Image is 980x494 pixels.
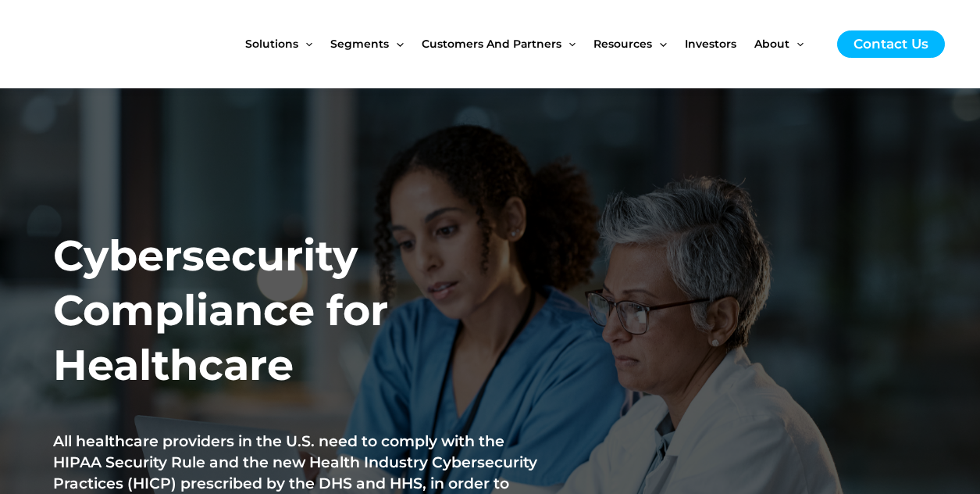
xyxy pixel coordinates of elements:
span: Investors [685,11,736,77]
span: Solutions [245,11,298,77]
a: Contact Us [837,30,945,58]
span: Resources [593,11,652,77]
span: Menu Toggle [789,11,804,77]
span: Menu Toggle [389,11,403,77]
span: Segments [330,11,389,77]
a: Investors [685,11,754,77]
span: Menu Toggle [561,11,576,77]
img: CyberCatch [27,12,215,77]
span: Customers and Partners [422,11,561,77]
nav: Site Navigation: New Main Menu [245,11,821,77]
span: Menu Toggle [298,11,312,77]
h2: Cybersecurity Compliance for Healthcare [53,228,544,393]
span: Menu Toggle [652,11,666,77]
span: About [754,11,789,77]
